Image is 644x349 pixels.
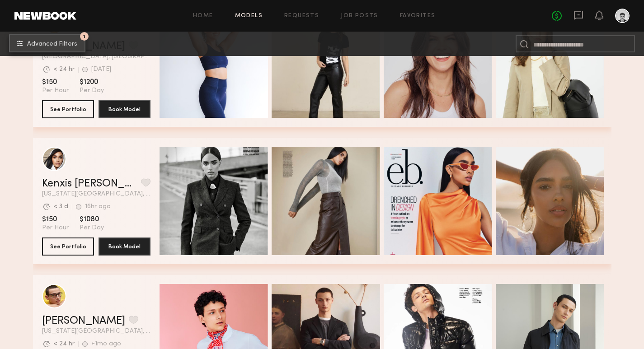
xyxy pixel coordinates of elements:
span: $1200 [80,78,104,87]
a: Job Posts [341,13,378,19]
a: Home [193,13,213,19]
a: Kenxis [PERSON_NAME] [42,178,137,189]
button: Book Model [99,100,150,118]
span: $150 [42,78,69,87]
a: Favorites [400,13,436,19]
div: +1mo ago [91,341,121,347]
a: Models [235,13,263,19]
div: < 24 hr [53,66,75,73]
a: Requests [284,13,319,19]
span: Per Hour [42,87,69,95]
span: $1080 [80,215,104,224]
span: $150 [42,215,69,224]
a: [PERSON_NAME] [42,316,125,326]
div: < 3 d [53,204,68,210]
span: 1 [83,34,85,38]
button: 1Advanced Filters [9,34,85,52]
span: Per Day [80,87,104,95]
span: [US_STATE][GEOGRAPHIC_DATA], [GEOGRAPHIC_DATA] [42,328,150,335]
div: 16hr ago [85,204,111,210]
div: [DATE] [91,66,111,73]
span: [GEOGRAPHIC_DATA], [GEOGRAPHIC_DATA] [42,54,150,60]
div: < 24 hr [53,341,75,347]
span: Advanced Filters [27,41,77,47]
button: Book Model [99,237,150,256]
span: [US_STATE][GEOGRAPHIC_DATA], [GEOGRAPHIC_DATA] [42,191,150,197]
span: Per Day [80,224,104,232]
span: Per Hour [42,224,69,232]
button: See Portfolio [42,100,94,118]
button: See Portfolio [42,237,94,256]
